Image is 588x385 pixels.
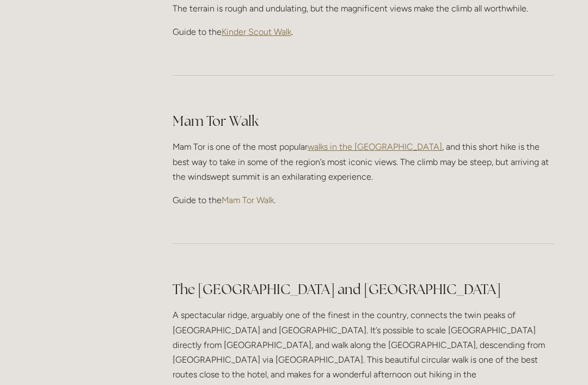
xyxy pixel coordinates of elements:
a: Mam Tor Walk [222,195,274,205]
a: Kinder Scout Walk [222,27,291,37]
h2: The [GEOGRAPHIC_DATA] and [GEOGRAPHIC_DATA] [173,280,554,299]
p: Guide to the . [173,25,554,39]
h2: Mam Tor Walk [173,112,554,131]
p: Guide to the . [173,193,554,207]
a: walks in the [GEOGRAPHIC_DATA] [308,142,442,152]
p: Mam Tor is one of the most popular , and this short hike is the best way to take in some of the r... [173,139,554,184]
